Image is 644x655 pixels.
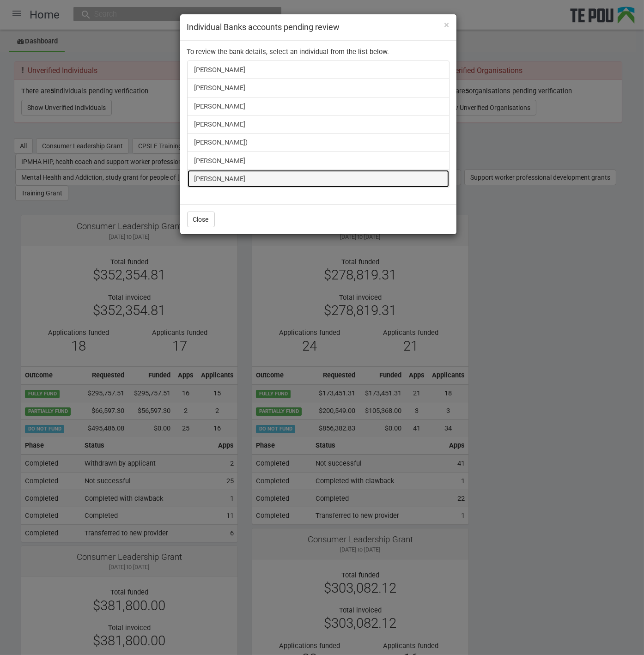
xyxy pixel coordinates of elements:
button: Close [187,212,215,227]
a: [PERSON_NAME] [187,152,450,170]
button: Close [444,20,450,30]
a: [PERSON_NAME] [187,79,450,97]
a: [PERSON_NAME] [187,61,450,79]
a: [PERSON_NAME] [187,170,450,188]
a: [PERSON_NAME]) [187,133,450,152]
p: To review the bank details, select an individual from the list below. [187,48,450,56]
h4: Individual Banks accounts pending review [187,21,450,33]
a: [PERSON_NAME] [187,97,450,115]
span: × [444,19,450,30]
a: [PERSON_NAME] [187,115,450,133]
